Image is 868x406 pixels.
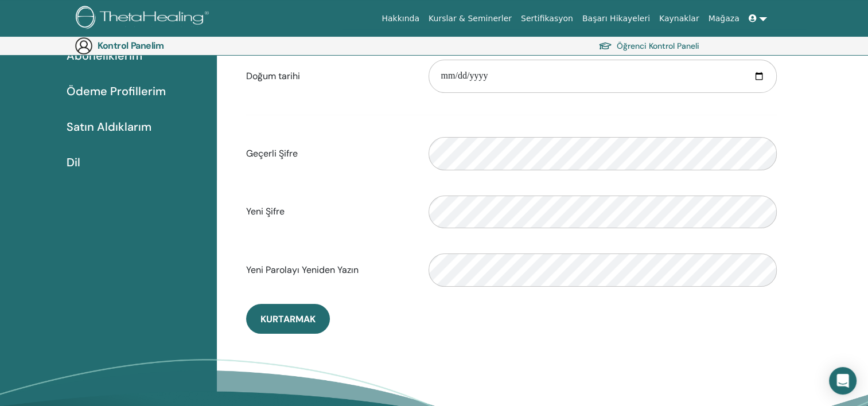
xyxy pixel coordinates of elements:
span: Ödeme Profillerim [67,83,166,100]
img: logo.png [76,6,213,32]
div: Intercom Messenger'ı açın [829,367,857,395]
label: Yeni Parolayı Yeniden Yazın [238,259,420,281]
a: Kaynaklar [655,8,704,29]
span: Aboneliklerim [67,47,142,64]
a: Sertifikasyon [516,8,578,29]
h3: Kontrol Panelim [98,40,212,51]
button: Kurtarmak [246,304,330,334]
span: Satın Aldıklarım [67,118,151,135]
a: Öğrenci Kontrol Paneli [598,38,699,54]
a: Mağaza [703,8,744,29]
a: Hakkında [377,8,424,29]
font: Öğrenci Kontrol Paneli [617,41,699,51]
img: generic-user-icon.jpg [75,37,93,55]
a: Başarı Hikayeleri [578,8,655,29]
label: Doğum tarihi [238,65,420,87]
span: Dil [67,154,80,171]
a: Kurslar & Seminerler [424,8,516,29]
img: graduation-cap.svg [598,41,612,51]
label: Yeni Şifre [238,201,420,222]
label: Geçerli Şifre [238,143,420,165]
span: Kurtarmak [260,313,316,325]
